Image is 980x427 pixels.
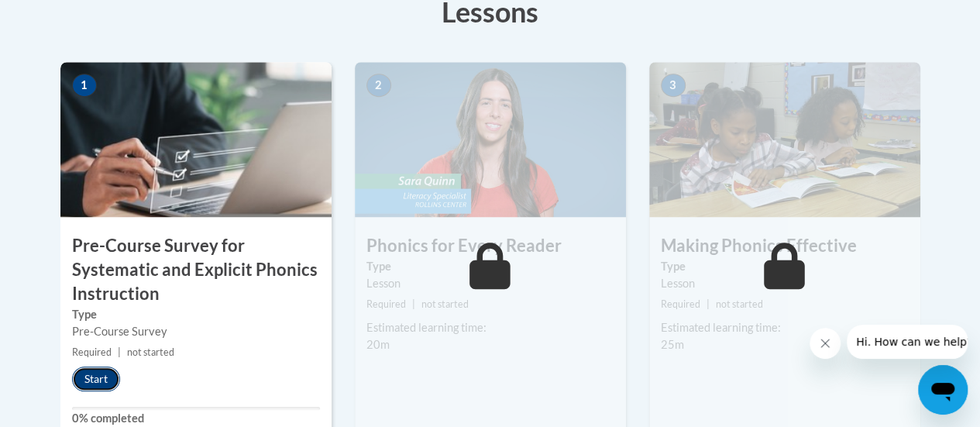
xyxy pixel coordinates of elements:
[366,275,614,292] div: Lesson
[72,74,97,97] span: 1
[366,74,391,97] span: 2
[649,62,920,217] img: Course Image
[72,346,112,358] span: Required
[118,346,121,358] span: |
[127,346,174,358] span: not started
[355,234,626,258] h3: Phonics for Every Reader
[60,62,332,217] img: Course Image
[847,325,968,359] iframe: Message from company
[661,74,686,97] span: 3
[366,298,406,310] span: Required
[421,298,469,310] span: not started
[810,328,841,359] iframe: Close message
[355,62,626,217] img: Course Image
[707,298,710,310] span: |
[72,367,120,391] button: Start
[412,298,415,310] span: |
[366,319,614,336] div: Estimated learning time:
[60,234,332,305] h3: Pre-Course Survey for Systematic and Explicit Phonics Instruction
[366,338,390,351] span: 20m
[9,11,126,23] span: Hi. How can we help?
[72,323,320,340] div: Pre-Course Survey
[716,298,763,310] span: not started
[661,275,909,292] div: Lesson
[72,410,320,427] label: 0% completed
[918,365,968,415] iframe: Button to launch messaging window
[72,306,320,323] label: Type
[366,258,614,275] label: Type
[661,338,684,351] span: 25m
[661,258,909,275] label: Type
[661,319,909,336] div: Estimated learning time:
[649,234,920,258] h3: Making Phonics Effective
[661,298,700,310] span: Required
